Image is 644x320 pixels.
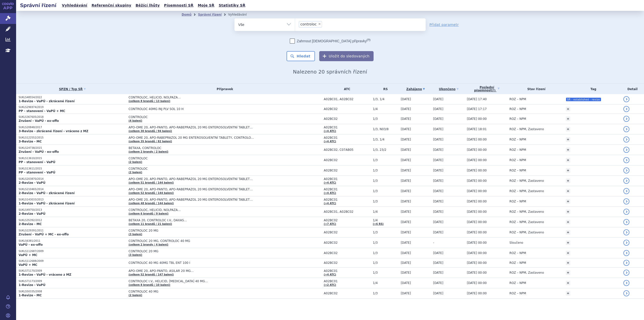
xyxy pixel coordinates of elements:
span: [DATE] [401,169,411,172]
a: + [566,189,570,193]
a: Přidat parametr [429,22,459,27]
input: controloc [324,21,326,27]
p: SUKLS71170/2009 [19,269,126,273]
span: [DATE] [401,261,411,265]
span: 1/3, N03/8 [373,127,398,131]
span: [DATE] 00:00 [467,138,487,141]
span: [DATE] 00:00 [467,281,487,285]
a: + [566,209,570,214]
span: CONTROLOC [129,115,254,119]
span: 1/3, 1/4 [373,97,398,101]
span: 1/3 [373,189,398,193]
span: 1/3 [373,292,398,295]
span: [DATE] [433,158,443,162]
span: [DATE] [401,200,411,203]
span: A02BC01 [324,136,370,139]
a: (+4 ATC) [324,181,336,184]
a: + [566,220,570,224]
span: CONTROLOC 40 MG [129,290,254,293]
a: + [566,117,570,121]
a: detail [623,106,629,112]
span: [DATE] [433,251,443,255]
a: detail [623,280,629,286]
strong: 2-Revize - VaPÚ [19,212,45,216]
a: (2 balení) [129,171,142,174]
a: detail [623,209,629,215]
span: [DATE] [401,220,411,224]
a: detail [623,290,629,296]
span: 1/3 [373,117,398,121]
a: (celkem 35 brandů / 82 balení) [129,140,172,143]
span: 1/3 [373,231,398,234]
a: (2 balení) [129,161,142,163]
th: ATC [321,84,370,94]
span: 1/3 [373,169,398,172]
span: APO-OME 20, APO-PANTO, APO-RABEPRAZOL 20 MG ENTEROSOLVENTNÍ TABLETY… [129,198,254,201]
p: SUKLS143033/2013 [19,198,126,201]
span: APO-OME 20, APO-RABEPRAZOL 20 MG ENTEROSOLVENTNÍ TABLETY, CONTROLOC… [129,136,254,139]
span: 1/4 [373,219,398,222]
a: (celkem 8 brandů / 10 balení) [129,283,170,286]
th: Tag [563,84,621,94]
span: ROZ – NPM [509,158,526,162]
span: [DATE] [433,200,443,203]
strong: Zrušení - VaPÚ + MC - ex-offo [19,233,69,236]
a: detail [623,198,629,204]
abbr: (?) [367,38,370,42]
a: Poslednípísemnost(?) [467,84,507,94]
span: A02BC02 [324,231,370,234]
span: A02BC02 [324,251,370,255]
span: 1/3, 23/2 [373,148,398,152]
span: [DATE] [401,179,411,183]
strong: VaPÚ + MC [19,253,37,257]
span: ROZ – NPM [509,107,526,111]
span: A02BC02 [324,169,370,172]
span: [DATE] [401,210,411,214]
span: 1/3 [373,241,398,244]
p: SUKLS122552/2015 [19,136,126,139]
p: SUKLS367605/2018 [19,115,126,119]
a: (celkem 48 brandů / 144 balení) [129,202,174,205]
a: + [566,148,570,152]
a: (2 balení) [129,294,142,297]
p: SUKLS112688/2009 [19,259,126,263]
a: + [566,291,570,296]
strong: 1-Revize - VaPÚ - vráceno z MZ [19,273,71,276]
p: SUKLS35392/2012 [19,219,126,222]
p: SUKLS296974/2019 [19,105,126,109]
a: + [566,230,570,235]
span: BETAXA 20, CONTROLOC I.V., DAXAS… [129,219,254,222]
span: 1/3 [373,271,398,274]
p: SUKLS210465/2014 [19,188,126,191]
span: ROZ – NPM [509,117,526,121]
span: [DATE] 00:00 [467,251,487,255]
span: [DATE] [401,107,411,111]
span: [DATE] [401,117,411,121]
strong: 1-Revize - VaPÚ [19,283,45,287]
span: - [433,241,434,244]
span: CONTROLOC 40MG INJ PLV SOL 10 H [129,107,254,111]
a: + [566,137,570,142]
a: detail [623,188,629,194]
span: [DATE] [401,127,411,131]
a: + [566,179,570,183]
span: CONTROLOC, HELICID, NOLPAZA… [129,96,254,99]
span: ROZ – NPM, Zastaveno [509,210,544,214]
span: ROZ – NPM [509,169,526,172]
span: ROZ – NPM [509,97,526,101]
a: detail [623,260,629,266]
th: Přípravek [126,84,321,94]
span: [DATE] 00:00 [467,117,487,121]
span: A02BC02 [324,219,370,222]
span: 1/4 [373,281,398,285]
span: 1/4 [373,210,398,214]
a: + [566,251,570,255]
span: CONTROLOC 20 MG [129,250,254,253]
a: (celkem 30 brandů / 94 balení) [129,130,172,132]
span: [DATE] 00:00 [467,148,487,152]
p: SUKLS6381/2011 [19,239,126,243]
span: [DATE] 00:00 [467,158,487,162]
span: 1/3 [373,251,398,255]
a: Ukončeno [433,86,464,93]
p: SUKLS49750/2013 [19,208,126,212]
